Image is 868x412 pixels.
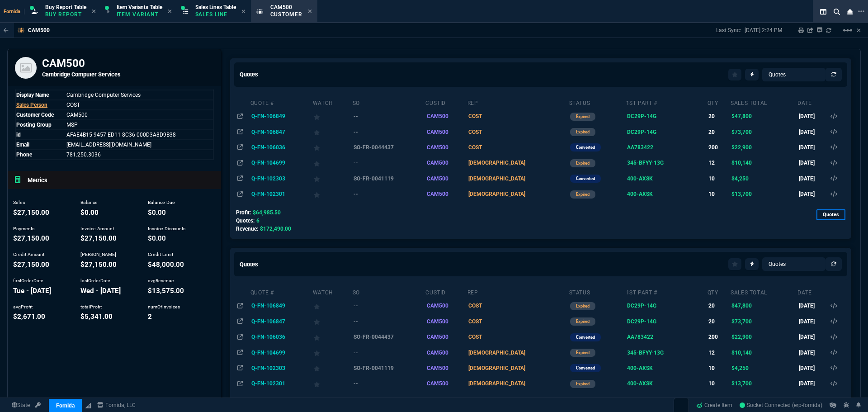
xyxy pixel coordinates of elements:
[16,112,54,118] span: Customer Code
[15,110,213,120] tr: Name
[148,313,152,321] span: numOfInvoices
[797,360,829,376] td: [DATE]
[467,285,569,298] th: Rep
[425,155,467,170] td: CAM500
[707,345,731,360] td: 12
[707,140,731,155] td: 200
[707,376,731,391] td: 10
[730,285,797,298] th: Sales Total
[352,109,425,124] td: --
[425,124,467,139] td: CAM500
[237,303,243,309] nx-icon: Open In Opposite Panel
[80,199,98,205] span: Balance
[576,191,590,198] p: expired
[13,226,34,232] span: Payments
[627,349,705,357] nx-fornida-value: REF Dell 1.92TB SSD up to SAS 24Gbps Read Intensive 512e 2.5in Hot-Plug 1WPD
[425,140,467,155] td: CAM500
[730,155,797,170] td: $10,140
[92,8,96,15] nx-icon: Close Tab
[4,9,24,14] span: Fornida
[42,57,214,70] h3: CAM500
[13,260,49,269] span: creditAmount
[425,109,467,124] td: CAM500
[627,160,664,166] span: 345-BFYY-13G
[4,27,9,33] nx-icon: Back to Table
[80,313,113,321] span: totalProfit
[66,102,80,108] a: COST
[707,360,731,376] td: 10
[842,25,853,36] mat-icon: Example home icon
[627,128,705,136] nx-fornida-value: Dell 3.84TB 6Gbps SATA RI TLC 2.5 SSD S4510
[66,112,88,118] a: Name
[425,96,467,109] th: CustId
[66,152,101,158] span: Name
[627,159,705,167] nx-fornida-value: REF Dell 1.92TB SSD up to SAS 24Gbps Read Intensive 512e 2.5in Hot-Plug 1WPD
[66,92,141,98] span: Name
[80,287,121,295] span: lastOrderDate
[425,360,467,376] td: CAM500
[858,7,864,16] nx-icon: Open New Tab
[467,360,569,376] td: [DEMOGRAPHIC_DATA]
[425,329,467,345] td: CAM500
[627,318,656,325] span: DC29P-14G
[236,226,258,232] span: Revenue:
[627,175,653,182] span: 400-AXSK
[250,360,312,376] td: Q-FN-102303
[148,251,173,257] span: Credit Limit
[844,6,856,17] nx-icon: Close Workbench
[425,285,467,298] th: CustId
[250,329,312,345] td: Q-FN-106036
[16,122,52,128] span: Posting Group
[467,124,569,139] td: COST
[314,346,350,359] div: Add to Watchlist
[467,155,569,170] td: [DEMOGRAPHIC_DATA]
[42,70,214,79] h5: Cambridge Computer Services
[707,109,731,124] td: 20
[730,376,797,391] td: $13,700
[797,155,829,170] td: [DATE]
[13,234,49,242] span: payments
[250,376,312,391] td: Q-FN-102301
[576,144,595,151] p: converted
[237,175,243,182] nx-icon: Open In Opposite Panel
[80,304,102,310] span: totalProfit
[13,199,25,205] span: Sales
[730,345,797,360] td: $10,140
[352,186,425,202] td: --
[117,4,162,10] span: Item Variants Table
[13,278,43,284] span: firstOrderDate
[314,377,350,390] div: Add to Watchlist
[237,318,243,325] nx-icon: Open In Opposite Panel
[66,122,78,128] span: Customer Type
[15,120,213,130] tr: Customer Type
[15,130,213,140] tr: See Marketplace Order
[240,70,258,79] h5: Quotes
[627,334,653,340] span: AA783422
[45,4,86,10] span: Buy Report Table
[314,110,350,123] div: Add to Watchlist
[352,314,425,329] td: --
[576,380,590,388] p: expired
[250,285,312,298] th: Quote #
[28,27,50,34] p: CAM500
[627,129,656,135] span: DC29P-14G
[716,27,745,34] p: Last Sync:
[425,376,467,391] td: CAM500
[250,96,312,109] th: Quote #
[195,4,236,10] span: Sales Lines Table
[707,314,731,329] td: 20
[240,260,258,269] h5: Quotes
[13,208,49,217] span: sales
[576,303,590,310] p: expired
[467,329,569,345] td: COST
[28,176,217,185] h5: Metrics
[237,365,243,371] nx-icon: Open In Opposite Panel
[253,209,281,216] span: $64,985.50
[576,113,590,120] p: expired
[627,350,664,356] span: 345-BFYY-13G
[352,140,425,155] td: SO-FR-0044437
[270,4,292,10] span: CAM500
[148,260,184,269] span: creditLimit
[467,109,569,124] td: COST
[237,113,243,119] nx-icon: Open In Opposite Panel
